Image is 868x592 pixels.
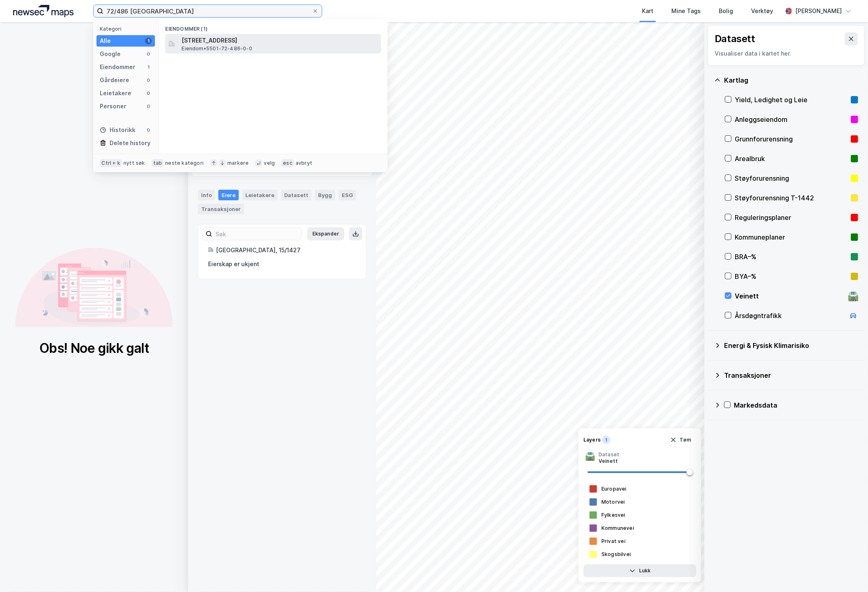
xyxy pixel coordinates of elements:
[735,291,845,301] div: Veinett
[159,19,388,34] div: Eiendommer (1)
[583,564,696,577] button: Lukk
[601,525,634,531] div: Kommunevei
[715,49,858,58] div: Visualiser data i kartet her.
[100,26,155,32] div: Kategori
[145,103,152,110] div: 0
[642,6,653,16] div: Kart
[795,6,842,16] div: [PERSON_NAME]
[315,190,335,200] div: Bygg
[145,51,152,57] div: 0
[145,127,152,133] div: 0
[39,340,149,357] div: Obs! Noe gikk galt
[123,160,145,166] div: nytt søk
[100,75,129,85] div: Gårdeiere
[601,486,627,492] div: Europavei
[152,159,164,167] div: tab
[735,154,848,164] div: Arealbruk
[601,551,631,558] div: Skogsbilvei
[100,101,126,111] div: Personer
[218,190,239,200] div: Eiere
[735,173,848,183] div: Støyforurensning
[182,45,252,52] span: Eiendom • 5501-72-486-0-0
[724,75,858,85] div: Kartlag
[264,160,275,166] div: velg
[602,436,610,444] div: 1
[103,5,312,17] input: Søk på adresse, matrikkel, gårdeiere, leietakere eller personer
[827,553,868,592] div: Kontrollprogram for chat
[735,311,845,321] div: Årsdøgntrafikk
[100,159,122,167] div: Ctrl + k
[339,190,356,200] div: ESG
[735,252,848,262] div: BRA–%
[307,227,344,240] button: Ekspander
[724,341,858,350] div: Energi & Fysisk Klimarisiko
[198,204,244,214] div: Transaksjoner
[165,160,204,166] div: neste kategori
[585,451,595,464] div: 🛣️
[182,36,378,45] span: [STREET_ADDRESS]
[735,114,848,124] div: Anleggseiendom
[100,62,135,72] div: Eiendommer
[110,138,150,148] div: Delete history
[208,259,356,269] div: Eierskap er ukjent
[715,32,755,45] div: Datasett
[734,400,858,410] div: Markedsdata
[735,271,848,281] div: BYA–%
[724,370,858,380] div: Transaksjoner
[601,538,626,545] div: Privat vei
[296,160,312,166] div: avbryt
[735,213,848,222] div: Reguleringsplaner
[601,512,626,518] div: Fylkesvei
[735,134,848,144] div: Grunnforurensning
[281,159,294,167] div: esc
[583,437,601,443] div: Layers
[145,38,152,44] div: 1
[735,193,848,203] div: Støyforurensning T-1442
[100,36,111,46] div: Alle
[599,458,619,464] div: Veinett
[671,6,701,16] div: Mine Tags
[665,433,696,446] button: Tøm
[242,190,278,200] div: Leietakere
[145,77,152,83] div: 0
[848,291,859,301] div: 🛣️
[827,553,868,592] iframe: Chat Widget
[601,499,625,505] div: Motorvei
[100,88,131,98] div: Leietakere
[281,190,312,200] div: Datasett
[198,190,215,200] div: Info
[751,6,773,16] div: Verktøy
[145,90,152,96] div: 0
[212,228,302,240] input: Søk
[100,49,121,59] div: Google
[227,160,249,166] div: markere
[599,451,619,458] div: Dataset
[100,125,135,135] div: Historikk
[735,232,848,242] div: Kommuneplaner
[13,5,74,17] img: logo.a4113a55bc3d86da70a041830d287a7e.svg
[735,95,848,105] div: Yield, Ledighet og Leie
[216,245,356,255] div: [GEOGRAPHIC_DATA], 15/1427
[145,64,152,70] div: 1
[719,6,733,16] div: Bolig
